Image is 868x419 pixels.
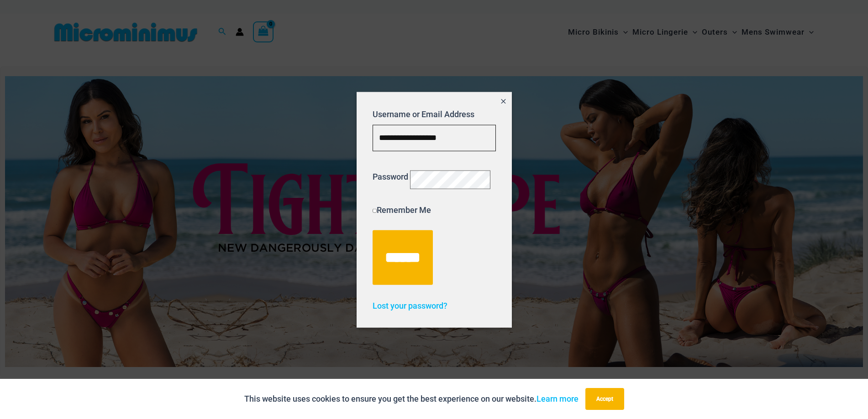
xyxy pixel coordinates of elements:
[537,394,579,403] a: Learn more
[373,205,431,214] label: Remember Me
[373,300,447,310] a: Lost your password?
[373,208,377,212] input: Remember Me
[373,109,474,119] label: Username or Email Address
[495,92,511,113] button: Close popup
[585,388,624,410] button: Accept
[373,172,408,181] label: Password
[244,392,579,406] p: This website uses cookies to ensure you get the best experience on our website.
